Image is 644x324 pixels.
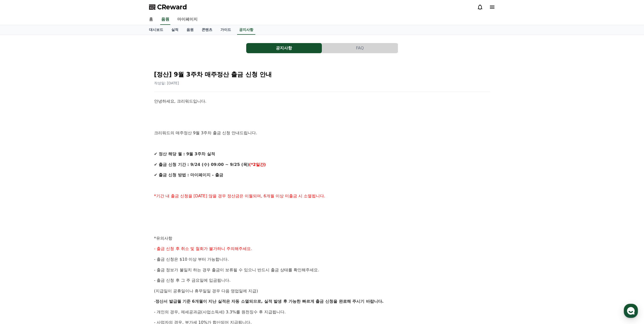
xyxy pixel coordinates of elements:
strong: (*2일간) [249,162,266,167]
p: 크리워드의 매주정산 9월 3주차 출금 신청 안내드립니다. [154,130,490,136]
strong: 6개월이 지난 실적은 자동 소멸되므로, 실적 발생 후 가능한 빠르게 출금 신청을 완료해 주시기 바랍니다. [192,299,384,304]
span: - 개인의 경우, 제세공과금(사업소득세) 3.3%를 원천징수 후 지급됩니다. [154,310,286,314]
strong: ✔ 정산 해당 월 : 9월 3주차 실적 [154,151,215,156]
a: 가이드 [216,25,235,35]
span: - 출금 신청은 $10 이상 부터 가능합니다. [154,257,229,262]
span: - 출금 신청 후 그 주 금요일에 입금됩니다. [154,278,231,283]
strong: ✔ 출금 신청 기간 : 9/24 (수) 09:00 ~ 9/25 (목) [154,162,249,167]
a: 대시보드 [145,25,167,35]
a: 음원 [182,25,198,35]
h2: [정산] 9월 3주차 매주정산 출금 신청 안내 [154,70,490,79]
strong: 정산서 발급월 기준 [155,299,191,304]
a: 마이페이지 [173,14,202,25]
span: - 출금 정보가 불일치 하는 경우 출금이 보류될 수 있으니 반드시 출금 상태를 확인해주세요. [154,268,319,272]
span: *기간 내 출금 신청을 [DATE] 않을 경우 정산금은 이월되며, 6개월 이상 미출금 시 소멸됩니다. [154,194,325,198]
span: 작성일: [DATE] [154,81,179,85]
button: 공지사항 [246,43,322,53]
p: 안녕하세요, 크리워드입니다. [154,98,490,105]
p: - [154,298,490,305]
span: (지급일이 공휴일이나 휴무일일 경우 다음 영업일에 지급) [154,289,258,293]
a: 콘텐츠 [198,25,216,35]
a: 공지사항 [237,25,255,35]
a: 실적 [167,25,182,35]
a: 음원 [160,14,170,25]
span: - 출금 신청 후 취소 및 철회가 불가하니 주의해주세요. [154,246,252,251]
a: 홈 [145,14,157,25]
span: *유의사항 [154,236,172,241]
a: CReward [149,3,187,11]
span: CReward [157,3,187,11]
strong: ✔ 출금 신청 방법 : 마이페이지 - 출금 [154,173,223,177]
button: FAQ [322,43,398,53]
